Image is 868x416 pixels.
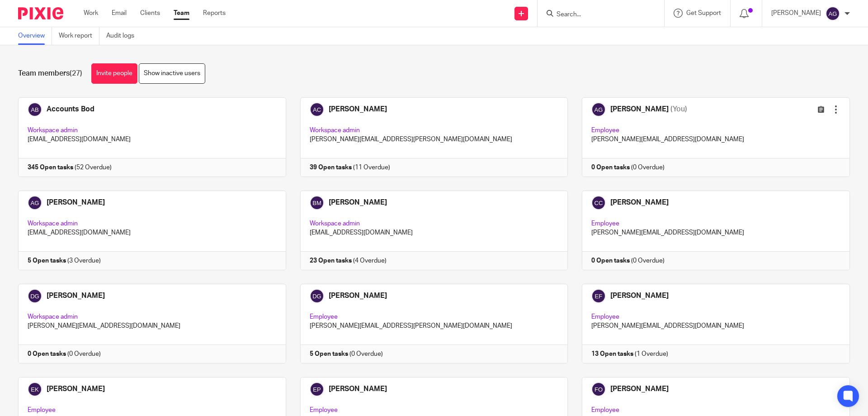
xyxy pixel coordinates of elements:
img: Pixie [18,7,63,19]
a: Overview [18,27,52,45]
span: Get Support [686,10,721,16]
h1: Team members [18,69,82,78]
p: [PERSON_NAME] [771,9,821,18]
input: Search [556,11,637,19]
a: Audit logs [106,27,141,45]
a: Reports [203,9,226,18]
a: Work [84,9,98,18]
a: Clients [140,9,160,18]
a: Email [112,9,127,18]
a: Invite people [91,63,137,84]
a: Work report [59,27,99,45]
img: svg%3E [826,6,840,21]
a: Team [174,9,189,18]
a: Show inactive users [139,63,205,84]
span: (27) [70,70,82,77]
